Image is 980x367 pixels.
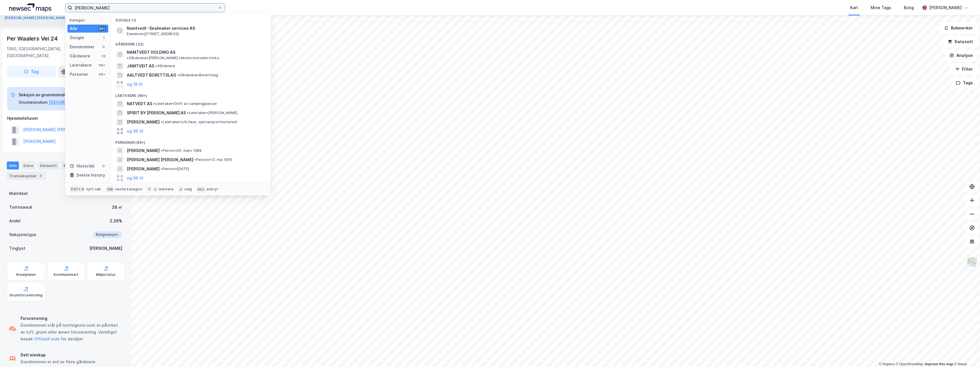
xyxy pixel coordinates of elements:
div: [PERSON_NAME] [929,4,962,11]
div: Eiendommer [70,43,95,50]
div: Kontrollprogram for chat [951,340,980,367]
span: NAMTVEDT HOLDING AS [127,49,175,56]
span: • [161,120,162,124]
a: Improve this map [925,362,953,366]
span: JAMTVEIT AS [127,63,154,69]
div: 28 ㎡ [112,204,122,211]
span: Leietaker • Utl./leas. sjøtransportmateriell [161,120,237,124]
span: Namtvedt -Sealmaker services AS [127,25,264,32]
span: Gårdeiere • Borettslag [177,73,218,77]
button: Tags [951,77,978,89]
button: [GEOGRAPHIC_DATA], 41/1010 [49,99,109,106]
span: Eiendom • [STREET_ADDRESS] [127,32,179,36]
div: 1 [101,35,106,40]
div: Delete history [77,172,105,179]
span: Leietaker • [PERSON_NAME] [187,111,237,115]
button: Bokmerker [939,22,978,34]
div: Tomteareal [9,204,32,211]
button: og 96 til [127,175,143,181]
span: [PERSON_NAME] [127,147,160,154]
span: Gårdeiere [155,64,175,68]
a: Mapbox [879,362,895,366]
div: Kommunekart [54,272,79,277]
div: neste kategori [115,187,142,192]
div: Personer (99+) [111,136,271,146]
div: Ctrl + k [70,186,85,192]
span: [PERSON_NAME] [PERSON_NAME] [127,156,193,163]
span: • [177,73,179,77]
div: 0 [101,45,106,49]
div: Eiendommen er eid av flere gårdeiere [21,358,95,365]
div: Alle [70,25,77,32]
div: esc [196,186,205,192]
div: Matrikkel [9,190,28,197]
div: Arealplaner [16,272,36,277]
div: [PERSON_NAME] [89,245,122,252]
div: 1360, [GEOGRAPHIC_DATA], [GEOGRAPHIC_DATA] [7,45,75,59]
div: 99+ [98,72,106,77]
span: • [153,101,155,106]
div: Info [7,161,19,169]
span: [PERSON_NAME] [127,165,160,172]
input: Søk på adresse, matrikkel, gårdeiere, leietakere eller personer [72,3,218,12]
span: SPIRIT BY [PERSON_NAME] AS [127,109,186,116]
a: OpenStreetMap [896,362,923,366]
button: og 19 til [127,81,142,88]
button: Filter [950,63,978,75]
div: Leietakere (99+) [111,89,271,99]
div: velg [184,187,192,192]
div: avbryt [206,187,218,192]
span: Gårdeiere • [PERSON_NAME] teknisk konsulentvirks. [127,56,220,60]
div: Leietakere [70,62,92,69]
div: 3 [38,173,44,179]
div: Seksjonstype [9,231,36,238]
div: Personer [70,71,88,78]
button: Tag [7,66,56,77]
button: og 96 til [127,128,143,135]
span: • [155,64,157,68]
div: Google [70,34,84,41]
div: Per Waalers Vei 24 [7,34,59,43]
div: nytt søk [86,187,101,192]
div: Kategori [70,18,108,22]
div: Delt eieskap [21,352,95,358]
div: markere [159,187,174,192]
button: Datasett [943,36,978,47]
div: Datasett [38,161,59,169]
span: [PERSON_NAME] [127,119,160,125]
img: logo.a4113a55bc3d86da70a041830d287a7e.svg [9,3,51,12]
div: Eiendommen står på tomtegrunn som er påvirket av luft, grunn eller annen forurensning. Vennligst ... [21,322,122,342]
div: 99+ [98,63,106,67]
span: AALTVEDT BORETTSLAG [127,72,176,79]
span: NATVEDT AS [127,100,152,107]
div: Transaksjoner [7,172,46,180]
span: • [187,111,189,115]
div: Bolig [904,4,914,11]
div: Tinglyst [9,245,25,252]
div: tab [106,186,115,192]
div: Mine Tags [871,4,891,11]
div: Hjemmelshaver [7,115,124,122]
div: 0 [101,164,106,168]
div: 22 [101,54,106,58]
div: Grunnforurensning [9,293,43,298]
div: Google (1) [111,13,271,24]
div: Gårdeiere [70,53,90,59]
div: Seksjon av grunneiendom [19,91,109,98]
span: Person • [DATE] [161,167,189,171]
div: 2.26% [110,218,122,224]
span: • [161,167,162,171]
span: • [127,56,128,60]
div: Forurensning [21,315,122,322]
button: Analyse [945,50,978,61]
span: • [161,148,162,153]
div: Grunneiendom [19,99,48,106]
span: Person • 20. mars 1989 [161,148,202,153]
span: • [194,157,196,162]
div: 99+ [98,26,106,31]
div: Historikk [70,163,95,169]
div: Miljøstatus [96,272,116,277]
iframe: Chat Widget [951,340,980,367]
span: Leietaker • Drift av campingplasser [153,101,217,106]
button: [PERSON_NAME] [PERSON_NAME] [5,15,69,21]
